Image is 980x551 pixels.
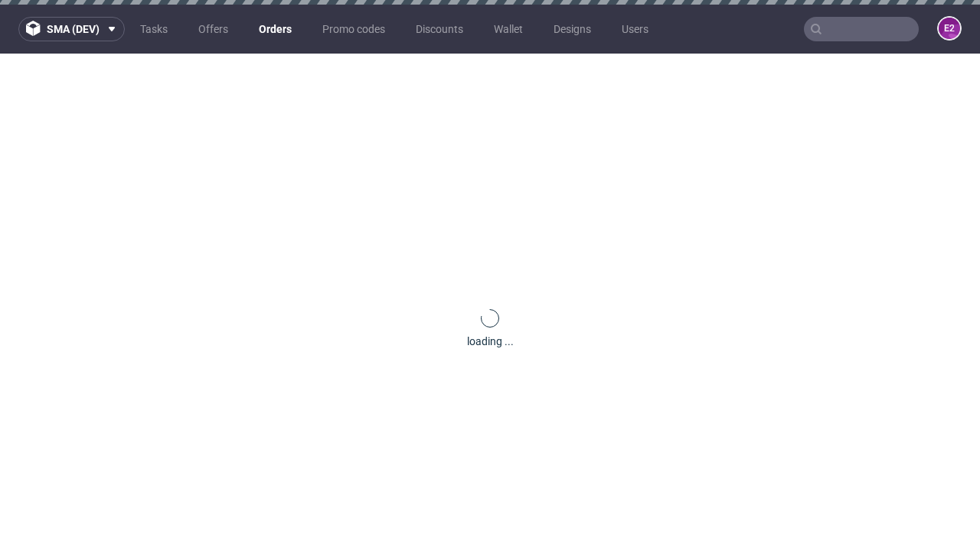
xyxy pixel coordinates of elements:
button: sma (dev) [18,17,125,41]
a: Discounts [407,17,472,41]
a: Orders [250,17,301,41]
a: Wallet [485,17,532,41]
div: loading ... [467,334,514,349]
a: Designs [544,17,600,41]
a: Offers [189,17,237,41]
span: sma (dev) [47,24,100,34]
a: Tasks [131,17,177,41]
figcaption: e2 [939,18,960,39]
a: Users [612,17,658,41]
a: Promo codes [313,17,394,41]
